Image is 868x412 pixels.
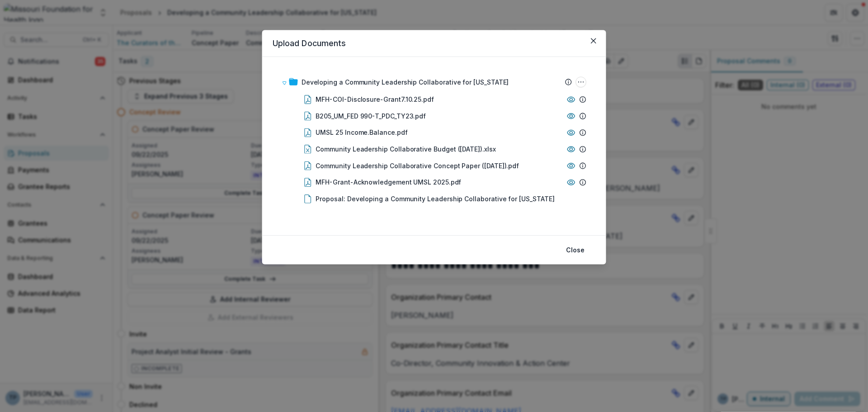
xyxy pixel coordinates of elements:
[316,111,426,121] div: B205_UM_FED 990-T_PDC_TY23.pdf
[278,108,590,124] div: B205_UM_FED 990-T_PDC_TY23.pdf
[302,77,509,87] div: Developing a Community Leadership Collaborative for [US_STATE]
[278,190,590,207] div: Proposal: Developing a Community Leadership Collaborative for [US_STATE]
[278,73,590,207] div: Developing a Community Leadership Collaborative for [US_STATE]Developing a Community Leadership C...
[278,73,590,91] div: Developing a Community Leadership Collaborative for [US_STATE]Developing a Community Leadership C...
[586,33,601,48] button: Close
[316,144,495,154] div: Community Leadership Collaborative Budget ([DATE]).xlsx
[278,91,590,108] div: MFH-COI-Disclosure-Grant7.10.25.pdf
[316,95,434,104] div: MFH-COI-Disclosure-Grant7.10.25.pdf
[278,141,590,157] div: Community Leadership Collaborative Budget ([DATE]).xlsx
[278,157,590,174] div: Community Leadership Collaborative Concept Paper ([DATE]).pdf
[316,128,407,137] div: UMSL 25 Income.Balance.pdf
[278,174,590,190] div: MFH-Grant-Acknowledgement UMSL 2025.pdf
[316,177,461,187] div: MFH-Grant-Acknowledgement UMSL 2025.pdf
[316,194,554,204] div: Proposal: Developing a Community Leadership Collaborative for [US_STATE]
[316,161,519,170] div: Community Leadership Collaborative Concept Paper ([DATE]).pdf
[561,243,590,257] button: Close
[278,124,590,141] div: UMSL 25 Income.Balance.pdf
[576,76,586,87] button: Developing a Community Leadership Collaborative for Missouri Options
[262,30,606,57] header: Upload Documents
